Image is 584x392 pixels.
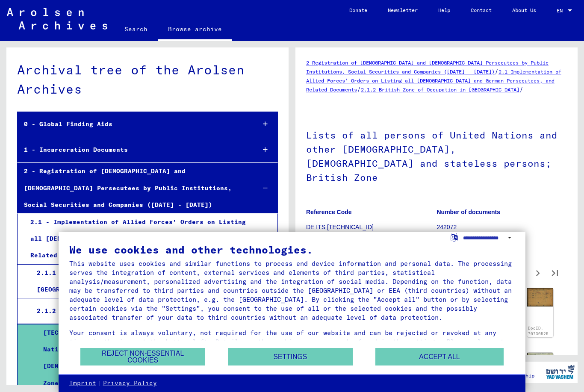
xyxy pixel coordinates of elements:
[306,209,352,215] b: Reference Code
[17,60,278,99] div: Archival tree of the Arolsen Archives
[437,223,567,232] p: 242072
[30,303,249,319] div: 2.1.2 - British Zone of Occupation in [GEOGRAPHIC_DATA]
[437,209,501,215] b: Number of documents
[18,116,248,133] div: 0 - Global Finding Aids
[18,141,248,158] div: 1 - Incarceration Documents
[527,353,553,371] img: 001.jpg
[306,223,437,232] p: DE ITS [TECHNICAL_ID]
[361,86,519,93] a: 2.1.2 British Zone of Occupation in [GEOGRAPHIC_DATA]
[37,324,248,392] div: [TECHNICAL_ID] - Lists of all persons of United Nations and other [DEMOGRAPHIC_DATA], [DEMOGRAPHI...
[69,328,515,355] div: Your consent is always voluntary, not required for the use of our website and can be rejected or ...
[306,59,549,75] a: 2 Registration of [DEMOGRAPHIC_DATA] and [DEMOGRAPHIC_DATA] Persecutees by Public Institutions, S...
[546,264,563,281] button: Last page
[495,68,498,75] span: /
[529,264,546,281] button: Next page
[527,288,553,307] img: 001.jpg
[528,326,549,336] a: DocID: 70730525
[24,214,249,264] div: 2.1 - Implementation of Allied Forces’ Orders on Listing all [DEMOGRAPHIC_DATA] and German Persec...
[158,19,232,41] a: Browse archive
[114,19,158,39] a: Search
[103,379,157,388] a: Privacy Policy
[69,379,96,388] a: Imprint
[30,265,249,298] div: 2.1.1 - American Zone of Occupation in [GEOGRAPHIC_DATA]
[69,245,515,255] div: We use cookies and other technologies.
[80,348,205,365] button: Reject non-essential cookies
[519,85,523,93] span: /
[7,8,107,29] img: Arolsen_neg.svg
[69,259,515,322] div: This website uses cookies and similar functions to process end device information and personal da...
[557,8,566,14] span: EN
[357,85,361,93] span: /
[375,348,504,365] button: Accept all
[306,68,561,93] a: 2.1 Implementation of Allied Forces’ Orders on Listing all [DEMOGRAPHIC_DATA] and German Persecut...
[544,361,576,383] img: yv_logo.png
[228,348,353,365] button: Settings
[18,163,248,213] div: 2 - Registration of [DEMOGRAPHIC_DATA] and [DEMOGRAPHIC_DATA] Persecutees by Public Institutions,...
[306,115,567,195] h1: Lists of all persons of United Nations and other [DEMOGRAPHIC_DATA], [DEMOGRAPHIC_DATA] and state...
